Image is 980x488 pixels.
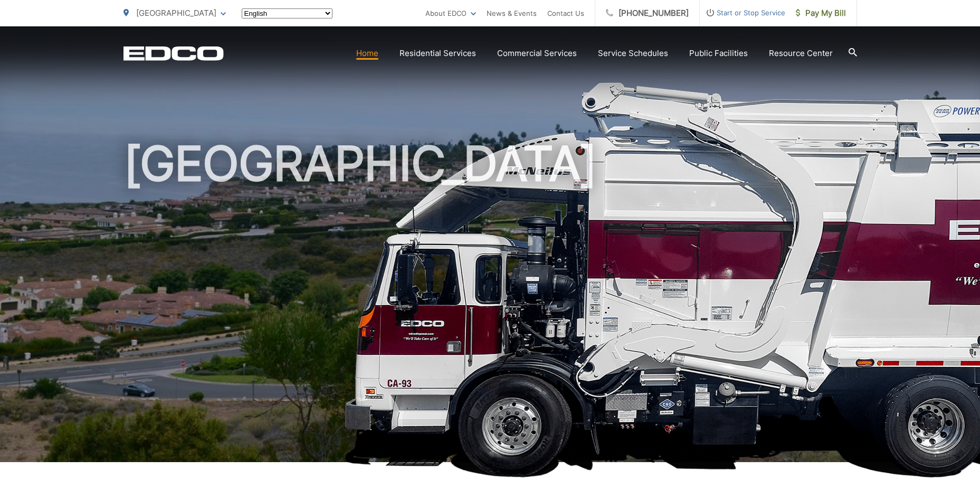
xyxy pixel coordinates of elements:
span: [GEOGRAPHIC_DATA] [136,8,216,18]
a: About EDCO [425,7,476,20]
a: Resource Center [769,47,833,60]
a: Public Facilities [689,47,748,60]
a: EDCD logo. Return to the homepage. [123,46,224,61]
a: Residential Services [399,47,476,60]
a: Commercial Services [497,47,577,60]
a: Service Schedules [598,47,668,60]
select: Select a language [242,8,332,18]
a: Home [356,47,378,60]
a: Contact Us [547,7,584,20]
h1: [GEOGRAPHIC_DATA] [123,137,857,472]
a: News & Events [487,7,537,20]
span: Pay My Bill [796,7,846,20]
